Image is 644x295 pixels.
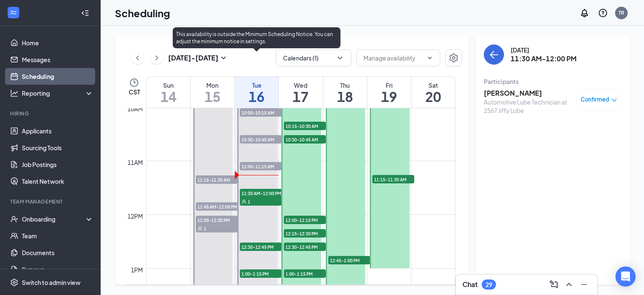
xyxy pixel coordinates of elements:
div: Onboarding [22,215,86,223]
div: Wed [279,81,322,89]
div: 10am [126,104,145,113]
span: 1 [248,199,250,205]
button: Calendars (1)ChevronDown [276,50,351,66]
a: Surveys [22,261,93,278]
button: ComposeMessage [547,278,561,291]
div: TR [618,9,624,16]
a: September 16, 2025 [235,77,278,108]
svg: Clock [129,78,139,88]
svg: ChevronUp [564,279,574,290]
span: CST [129,88,140,96]
span: 11:15-11:30 AM [196,175,238,184]
a: Applicants [22,123,93,139]
button: ChevronUp [562,278,576,291]
input: Manage availability [364,53,423,63]
div: Team Management [10,198,92,205]
span: 12:00-12:15 PM [284,216,326,224]
div: 1pm [129,265,145,274]
a: September 19, 2025 [367,77,411,108]
div: Fri [367,81,411,89]
span: 12:45-1:00 PM [328,256,370,264]
a: Scheduling [22,68,93,85]
a: Documents [22,244,93,261]
span: 11:45 AM-12:00 PM [196,202,238,211]
div: Switch to admin view [22,278,80,287]
span: 11:00-11:15 AM [240,162,282,170]
svg: ChevronLeft [133,53,142,63]
h1: 14 [147,89,190,104]
h1: 17 [279,89,322,104]
div: Sun [147,81,190,89]
div: Open Intercom Messenger [615,266,636,287]
span: Confirmed [581,95,609,104]
svg: ChevronRight [153,53,161,63]
button: ChevronLeft [131,52,144,64]
div: Thu [323,81,367,89]
span: 1:00-1:15 PM [284,269,326,278]
a: September 14, 2025 [147,77,190,108]
svg: Analysis [10,89,18,97]
div: Tue [235,81,278,89]
svg: ArrowLeft [489,50,499,60]
a: September 20, 2025 [411,77,455,108]
h1: 16 [235,89,278,104]
h3: 11:30 AM-12:00 PM [511,54,576,63]
a: September 18, 2025 [323,77,367,108]
span: 12:15-12:30 PM [284,229,326,238]
h1: 19 [367,89,411,104]
span: 12:00-12:30 PM [196,216,238,224]
svg: ChevronDown [426,55,433,61]
div: This availability is outside the Minimum Scheduling Notice. You can adjust the minimum notice in ... [173,27,340,48]
svg: ChevronDown [336,54,344,62]
svg: Collapse [81,9,89,17]
div: Hiring [10,110,92,117]
span: 1:00-1:15 PM [240,269,282,278]
h3: Chat [462,280,478,289]
a: September 17, 2025 [279,77,322,108]
a: Job Postings [22,156,93,173]
span: 10:30-10:45 AM [240,135,282,144]
svg: Settings [10,278,18,287]
h3: [DATE] - [DATE] [168,53,218,63]
a: Team [22,227,93,244]
div: Participants [484,77,621,86]
a: September 15, 2025 [191,77,234,108]
h1: 20 [411,89,455,104]
div: [DATE] [511,46,576,54]
span: 10:15-10:30 AM [284,122,326,130]
span: down [611,97,617,103]
div: 12pm [126,211,145,221]
div: Sat [411,81,455,89]
a: Messages [22,51,93,68]
a: Sourcing Tools [22,139,93,156]
svg: User [241,199,247,204]
span: 11:30 AM-12:00 PM [240,189,282,197]
div: Automotive Lube Technician at 2567 Jiffy Lube [484,98,572,115]
span: 10:30-10:45 AM [284,135,326,144]
h1: 18 [323,89,367,104]
span: 12:30-12:45 PM [240,243,282,251]
h3: [PERSON_NAME] [484,89,572,98]
a: Home [22,34,93,51]
div: 29 [486,281,492,288]
div: Mon [191,81,234,89]
svg: QuestionInfo [598,8,608,18]
svg: Notifications [579,8,589,18]
span: 12:30-12:45 PM [284,243,326,251]
svg: UserCheck [10,215,18,223]
svg: WorkstreamLogo [9,8,18,17]
button: back-button [484,44,504,65]
button: Settings [445,50,462,66]
a: Talent Network [22,173,93,190]
button: Minimize [577,278,591,291]
svg: SmallChevronDown [218,53,229,63]
svg: Settings [449,53,459,63]
h1: Scheduling [115,6,170,20]
div: 11am [126,158,145,167]
span: 11:15-11:30 AM [372,175,414,183]
svg: ComposeMessage [549,279,559,290]
h1: 15 [191,89,234,104]
svg: Minimize [579,279,589,290]
div: Reporting [22,89,94,97]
